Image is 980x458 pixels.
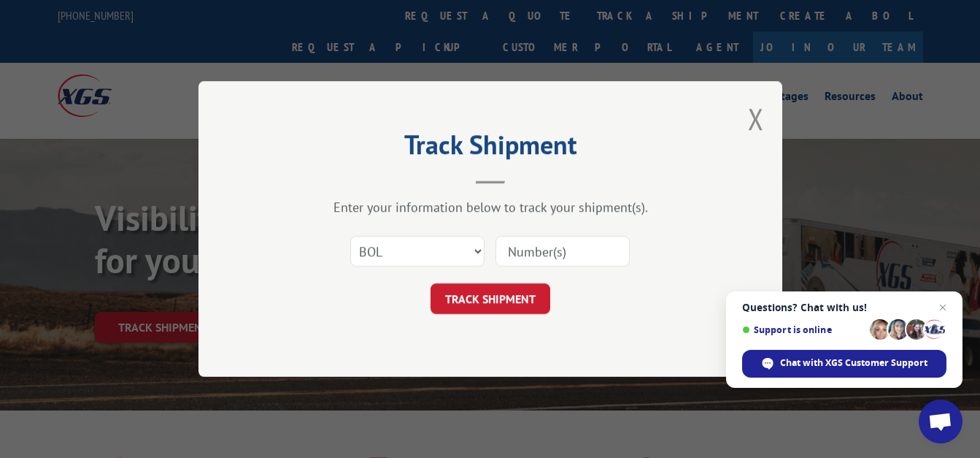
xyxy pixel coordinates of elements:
[742,350,946,378] div: Chat with XGS Customer Support
[495,236,630,267] input: Number(s)
[431,283,550,314] button: TRACK SHIPMENT
[919,400,962,443] div: Open chat
[271,199,709,215] div: Enter your information below to track your shipment(s).
[780,356,927,370] span: Chat with XGS Customer Support
[271,134,709,162] h2: Track Shipment
[742,302,946,313] span: Questions? Chat with us!
[748,99,764,138] button: Close modal
[742,324,865,335] span: Support is online
[934,299,952,316] span: Close chat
